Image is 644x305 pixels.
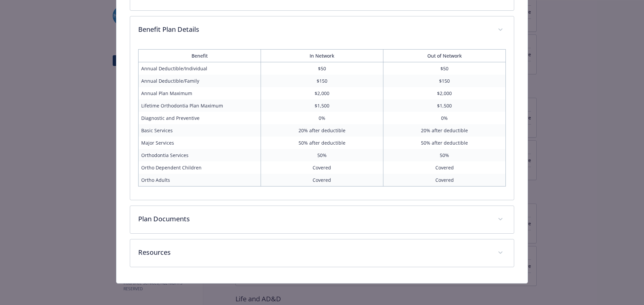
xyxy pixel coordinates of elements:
td: 20% after deductible [383,124,506,137]
td: Covered [383,161,506,174]
th: In Network [261,50,383,62]
td: Covered [261,161,383,174]
td: $150 [261,75,383,87]
td: $50 [261,62,383,75]
td: Lifetime Orthodontia Plan Maximum [138,99,261,112]
td: 0% [261,112,383,124]
td: 50% [383,149,506,161]
td: Annual Plan Maximum [138,87,261,99]
div: Plan Documents [130,206,514,233]
td: $50 [383,62,506,75]
td: 50% after deductible [383,137,506,149]
td: Diagnostic and Preventive [138,112,261,124]
p: Resources [138,247,490,257]
th: Out of Network [383,50,506,62]
td: Basic Services [138,124,261,137]
td: 0% [383,112,506,124]
td: Annual Deductible/Family [138,75,261,87]
td: $2,000 [383,87,506,99]
td: Annual Deductible/Individual [138,62,261,75]
td: Covered [261,174,383,186]
td: 50% after deductible [261,137,383,149]
td: Ortho Adults [138,174,261,186]
td: Covered [383,174,506,186]
td: $1,500 [261,99,383,112]
th: Benefit [138,50,261,62]
td: Ortho Dependent Children [138,161,261,174]
p: Benefit Plan Details [138,24,490,34]
td: Major Services [138,137,261,149]
td: Orthodontia Services [138,149,261,161]
div: Benefit Plan Details [130,44,514,200]
div: Benefit Plan Details [130,16,514,44]
td: 20% after deductible [261,124,383,137]
td: $1,500 [383,99,506,112]
td: $2,000 [261,87,383,99]
div: Resources [130,239,514,267]
p: Plan Documents [138,214,490,224]
td: 50% [261,149,383,161]
td: $150 [383,75,506,87]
